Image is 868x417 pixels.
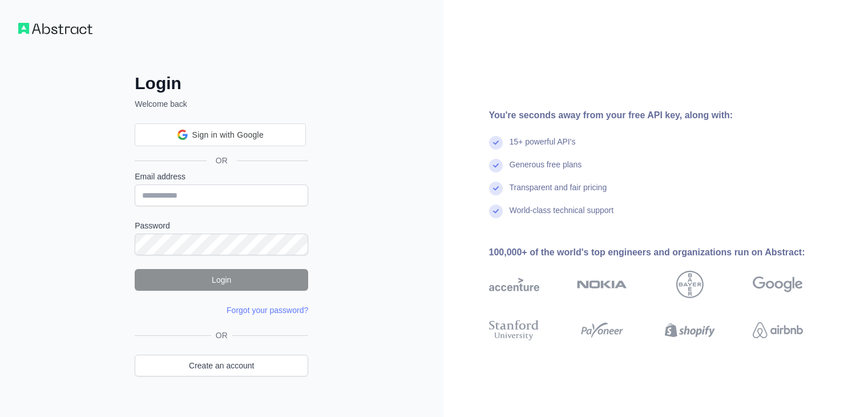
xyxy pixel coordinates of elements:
[18,23,92,34] img: Workflow
[135,220,308,231] label: Password
[489,159,503,173] img: check mark
[211,330,232,341] span: OR
[135,123,306,146] div: Sign in with Google
[135,73,308,94] h2: Login
[192,129,264,141] span: Sign in with Google
[135,98,308,110] p: Welcome back
[577,271,627,298] img: nokia
[135,269,308,291] button: Login
[510,182,607,205] div: Transparent and fair pricing
[135,355,308,376] a: Create an account
[489,205,503,218] img: check mark
[227,306,308,315] a: Forgot your password?
[489,246,839,259] div: 100,000+ of the world's top engineers and organizations run on Abstract:
[489,318,539,343] img: stanford university
[489,109,839,122] div: You're seconds away from your free API key, along with:
[510,136,576,159] div: 15+ powerful API's
[489,271,539,298] img: accenture
[510,159,582,182] div: Generous free plans
[577,318,627,343] img: payoneer
[207,155,237,166] span: OR
[676,271,704,298] img: bayer
[489,182,503,195] img: check mark
[510,205,614,227] div: World-class technical support
[665,318,715,343] img: shopify
[753,318,803,343] img: airbnb
[489,136,503,150] img: check mark
[135,171,308,182] label: Email address
[753,271,803,298] img: google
